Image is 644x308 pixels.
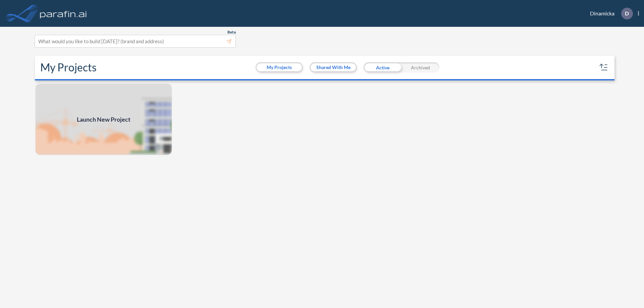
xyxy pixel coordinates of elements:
[39,7,88,20] img: logo
[401,62,439,72] div: Archived
[35,83,172,156] img: add
[77,115,130,124] span: Launch New Project
[40,61,97,74] h2: My Projects
[580,8,639,19] div: Dinamicka
[257,63,302,71] button: My Projects
[227,29,236,35] span: Beta
[364,62,401,72] div: Active
[311,63,356,71] button: Shared With Me
[625,10,629,16] p: D
[35,83,172,156] a: Launch New Project
[598,62,609,73] button: sort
